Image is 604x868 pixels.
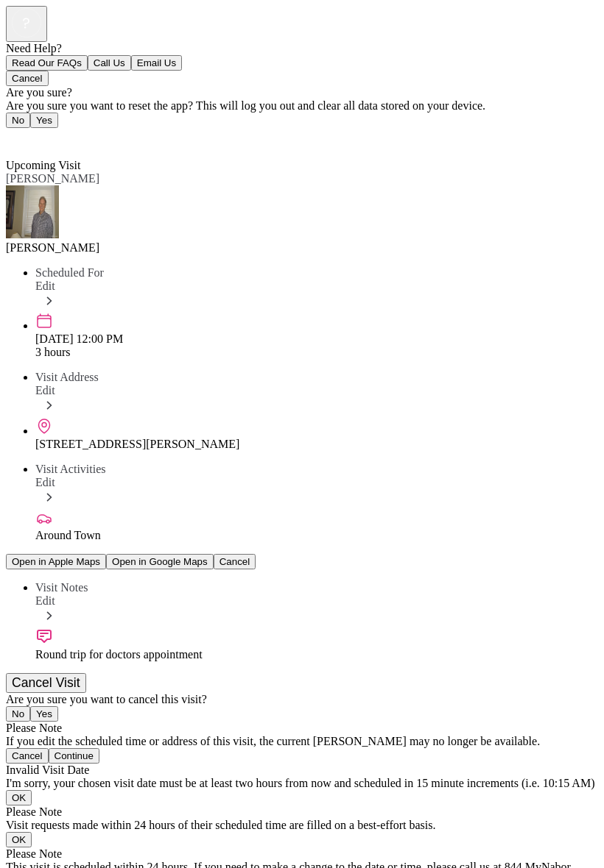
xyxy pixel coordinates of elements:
span: [PERSON_NAME] [6,172,99,185]
span: Visit Activities [35,463,105,475]
img: avatar [6,185,59,238]
div: 3 hours [35,346,598,359]
div: Round trip for doctors appointment [35,648,598,661]
div: I'm sorry, your chosen visit date must be at least two hours from now and scheduled in 15 minute ... [6,777,598,790]
button: OK [6,790,32,805]
div: [STREET_ADDRESS][PERSON_NAME] [35,438,598,451]
div: [DATE] 12:00 PM [35,332,598,346]
div: Are you sure? [6,86,598,99]
div: Please Note [6,805,598,819]
span: Back [15,132,39,145]
button: Open in Apple Maps [6,554,106,569]
span: Upcoming Visit [6,159,80,171]
span: Edit [35,280,55,292]
span: Edit [35,476,55,488]
div: Invalid Visit Date [6,764,598,777]
span: Scheduled For [35,266,104,279]
div: Around Town [35,529,598,542]
span: Visit Address [35,371,99,383]
button: Call Us [88,55,131,71]
span: Edit [35,384,55,396]
div: [PERSON_NAME] [6,241,598,255]
div: Need Help? [6,42,598,55]
button: Cancel [6,748,49,764]
button: Email Us [131,55,182,71]
div: Visit requests made within 24 hours of their scheduled time are filled on a best-effort basis. [6,819,598,832]
div: Please Note [6,847,598,861]
button: Yes [30,113,58,128]
button: No [6,706,30,722]
button: Cancel [214,554,256,569]
div: If you edit the scheduled time or address of this visit, the current [PERSON_NAME] may no longer ... [6,735,598,748]
button: Yes [30,706,58,722]
span: Visit Notes [35,581,88,594]
button: Cancel Visit [6,673,86,693]
button: Open in Google Maps [106,554,214,569]
button: No [6,113,30,128]
button: Read Our FAQs [6,55,88,71]
div: Are you sure you want to cancel this visit? [6,693,598,706]
button: OK [6,832,32,847]
a: Back [6,132,39,145]
div: Are you sure you want to reset the app? This will log you out and clear all data stored on your d... [6,99,598,113]
button: Continue [49,748,99,764]
button: Cancel [6,71,49,86]
span: Edit [35,594,55,607]
div: Please Note [6,722,598,735]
